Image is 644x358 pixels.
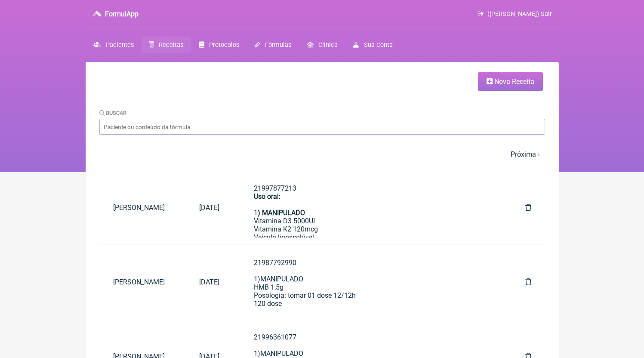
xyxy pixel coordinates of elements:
[318,41,338,49] span: Clínica
[185,271,233,293] a: [DATE]
[99,119,545,135] input: Paciente ou conteúdo da fórmula
[99,197,185,219] a: [PERSON_NAME]
[159,41,183,49] span: Receitas
[99,110,127,116] label: Buscar
[511,150,540,158] a: Próxima ›
[254,184,491,266] div: 21997877213 1 Vitamina D3 5000UI Vitamina K2 120mcg Veículo lipossolúvel Tomar 01 dose dia 60 doses
[105,10,139,18] h3: FormulApp
[254,259,491,308] div: 21987792990 1)MANIPULADO HMB 1,5g Posologia: tomar 01 dose 12/12h 120 dose
[345,37,400,53] a: Sua Conta
[494,77,534,86] span: Nova Receita
[240,252,505,312] a: 219877929901)MANIPULADOHMB 1,5gPosologia: tomar 01 dose 12/12h120 dose
[299,37,345,53] a: Clínica
[265,41,291,49] span: Fórmulas
[191,37,247,53] a: Protocolos
[209,41,239,49] span: Protocolos
[86,37,142,53] a: Pacientes
[478,72,543,91] a: Nova Receita
[364,41,393,49] span: Sua Conta
[99,271,185,293] a: [PERSON_NAME]
[254,192,280,201] strong: Uso oral:
[258,209,305,217] strong: ) MANIPULADO
[487,10,552,18] span: ([PERSON_NAME]) Sair
[247,37,299,53] a: Fórmulas
[142,37,191,53] a: Receitas
[185,197,233,219] a: [DATE]
[106,41,134,49] span: Pacientes
[99,145,545,164] nav: pager
[240,177,505,238] a: 21997877213Uso oral:1) MANIPULADOVitamina D3 5000UIVitamina K2 120mcgVeículo lipossolúvelPosologi...
[478,10,552,18] a: ([PERSON_NAME]) Sair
